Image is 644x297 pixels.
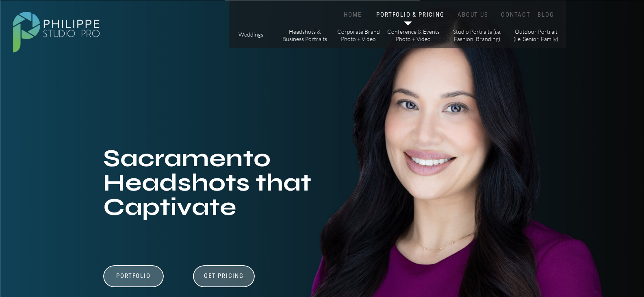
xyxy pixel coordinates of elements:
a: ABOUT US [456,11,490,19]
a: Get Pricing [202,272,247,282]
a: Conference & Events Photo + Video [387,28,440,42]
a: BLOG [536,11,556,19]
a: Corporate Brand Photo + Video [336,28,382,42]
a: CONTACT [499,11,533,19]
a: Studio Portraits (i.e. Fashion, Branding) [450,28,505,42]
a: Headshots & Business Portraits [282,28,328,42]
h1: Sacramento Headshots that Captivate [103,146,331,227]
a: Outdoor Portrait (i.e. Senior, Family) [513,28,559,42]
a: PORTFOLIO & PRICING [375,11,446,19]
a: HOME [336,11,370,19]
a: Weddings [236,31,265,39]
a: Portfolio [106,272,162,288]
